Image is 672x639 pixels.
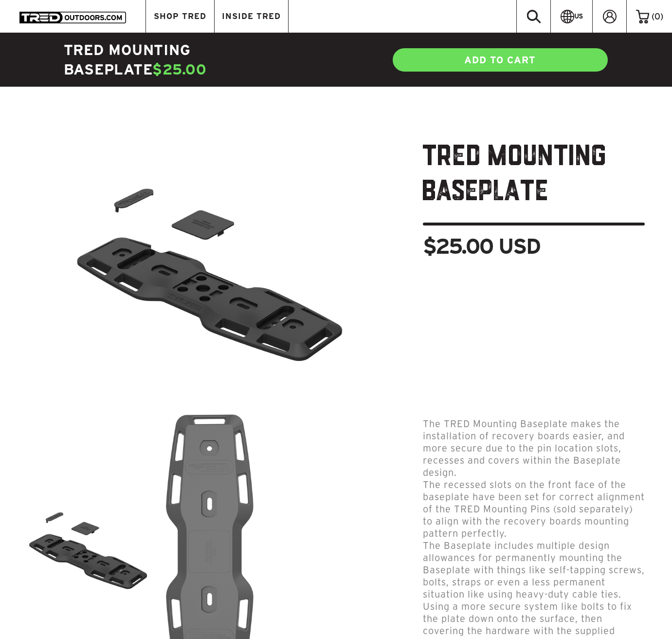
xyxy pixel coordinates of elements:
span: ( ) [652,12,663,21]
span: $25.00 [152,61,207,77]
a: ADD TO CART [392,47,609,73]
p: The TRED Mounting Baseplate makes the installation of recovery boards easier, and more secure due... [423,418,645,479]
span: INSIDE TRED [222,12,281,20]
span: SHOP TRED [154,12,206,20]
img: TRED Outdoors America [19,12,126,23]
p: The recessed slots on the front face of the baseplate have been set for correct alignment of the ... [423,479,645,540]
p: The Baseplate includes multiple design allowances for permanently mounting the Baseplate with thi... [423,540,645,601]
span: 0 [654,12,660,21]
img: TREDMountingBaseplate_700x.jpg [73,140,346,414]
img: cart-icon [636,10,649,23]
img: TREDMountingBaseplate_300x.jpg [27,491,149,613]
span: $25.00 USD [423,235,540,257]
h4: TRED Mounting Baseplate [64,40,336,79]
h1: TRED Mounting Baseplate [423,140,645,226]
